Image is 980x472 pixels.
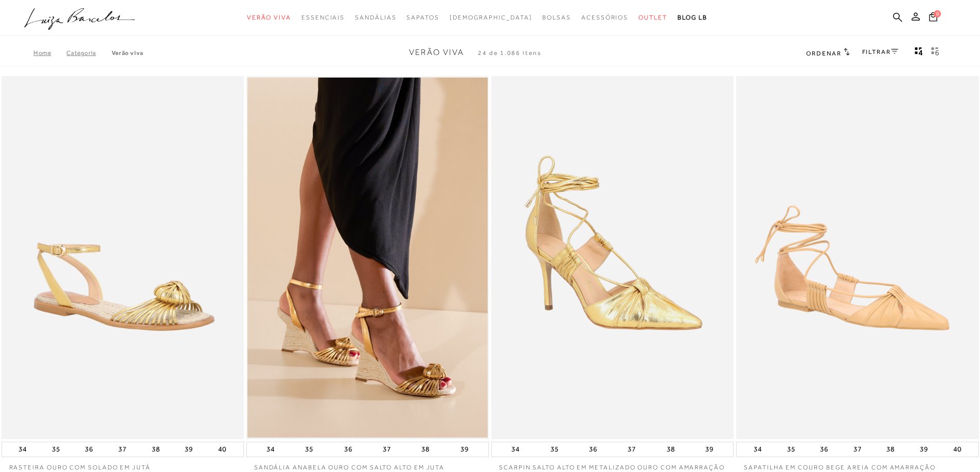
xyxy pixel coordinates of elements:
span: Verão Viva [409,48,464,57]
a: noSubCategoriesText [406,8,439,27]
a: SCARPIN SALTO ALTO EM METALIZADO OURO COM AMARRAÇÃO SCARPIN SALTO ALTO EM METALIZADO OURO COM AMA... [492,78,733,438]
button: 36 [341,442,355,457]
span: BLOG LB [678,14,707,21]
a: noSubCategoriesText [581,8,628,27]
button: 37 [380,442,394,457]
a: SAPATILHA EM COURO BEGE AREIA COM AMARRAÇÃO [736,457,978,472]
button: 34 [751,442,765,457]
button: 40 [215,442,229,457]
button: 39 [917,442,931,457]
button: 36 [817,442,831,457]
span: Sapatos [406,14,439,21]
span: 0 [934,10,941,17]
button: 36 [82,442,96,457]
button: 35 [784,442,798,457]
button: 39 [702,442,717,457]
img: RASTEIRA OURO COM SOLADO EM JUTÁ [3,76,244,439]
a: noSubCategoriesText [638,8,667,27]
a: noSubCategoriesText [247,8,291,27]
span: Essenciais [301,14,345,21]
button: 35 [302,442,316,457]
a: noSubCategoriesText [450,8,532,27]
button: 38 [883,442,898,457]
button: 36 [586,442,600,457]
a: RASTEIRA OURO COM SOLADO EM JUTÁ [3,78,243,438]
button: 34 [263,442,278,457]
button: 39 [182,442,196,457]
span: Outlet [638,14,667,21]
button: 35 [547,442,562,457]
span: Verão Viva [247,14,291,21]
a: noSubCategoriesText [542,8,571,27]
span: Ordenar [806,50,841,57]
button: 0 [926,11,940,25]
a: SAPATILHA EM COURO BEGE AREIA COM AMARRAÇÃO SAPATILHA EM COURO BEGE AREIA COM AMARRAÇÃO [737,78,977,438]
a: Verão Viva [112,49,144,56]
button: 38 [149,442,163,457]
button: 39 [457,442,472,457]
a: Home [33,49,66,56]
button: 37 [625,442,639,457]
button: 34 [15,442,30,457]
span: Acessórios [581,14,628,21]
img: SCARPIN SALTO ALTO EM METALIZADO OURO COM AMARRAÇÃO [492,78,733,438]
span: Bolsas [542,14,571,21]
button: Mostrar 4 produtos por linha [912,46,926,60]
button: gridText6Desc [928,46,942,60]
img: SAPATILHA EM COURO BEGE AREIA COM AMARRAÇÃO [737,78,977,438]
a: FILTRAR [862,48,898,55]
button: 34 [508,442,523,457]
button: 38 [664,442,678,457]
a: noSubCategoriesText [301,8,345,27]
span: Sandálias [355,14,396,21]
a: noSubCategoriesText [355,8,396,27]
button: 40 [950,442,965,457]
a: SANDÁLIA ANABELA OURO COM SALTO ALTO EM JUTA [246,457,489,472]
span: 24 de 1.086 itens [478,49,542,56]
button: 37 [115,442,130,457]
img: SANDÁLIA ANABELA OURO COM SALTO ALTO EM JUTA [247,78,488,438]
a: SCARPIN SALTO ALTO EM METALIZADO OURO COM AMARRAÇÃO [491,457,734,472]
span: [DEMOGRAPHIC_DATA] [450,14,532,21]
button: 38 [418,442,433,457]
a: BLOG LB [678,8,707,27]
button: 37 [850,442,865,457]
button: 35 [49,442,63,457]
a: RASTEIRA OURO COM SOLADO EM JUTÁ [2,457,244,472]
a: Categoria [66,49,111,56]
a: SANDÁLIA ANABELA OURO COM SALTO ALTO EM JUTA SANDÁLIA ANABELA OURO COM SALTO ALTO EM JUTA [247,78,488,438]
